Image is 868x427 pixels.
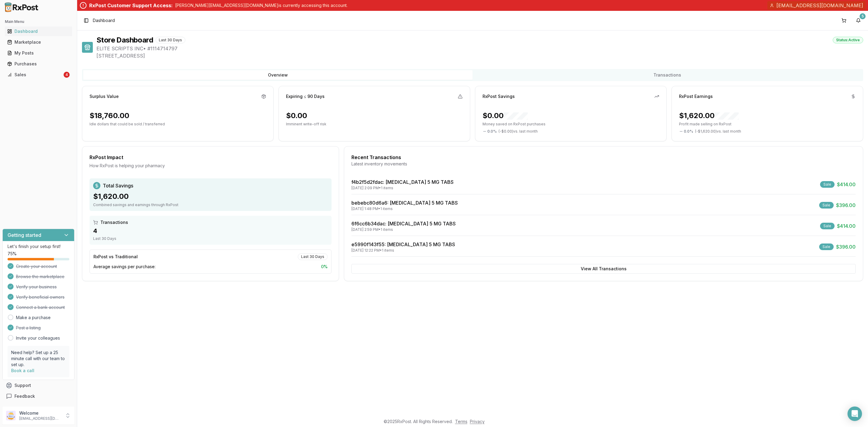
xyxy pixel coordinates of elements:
[483,111,528,121] div: $0.00
[16,315,51,321] a: Make a purchase
[819,243,834,250] div: Sale
[298,253,328,260] div: Last 30 Days
[470,419,485,424] a: Privacy
[64,72,70,78] div: 4
[820,223,835,229] div: Sale
[100,219,128,225] span: Transactions
[819,202,834,209] div: Sale
[5,58,72,69] a: Purchases
[14,393,35,399] span: Feedback
[837,222,856,230] span: $414.00
[19,410,61,416] p: Welcome
[93,264,156,270] span: Average savings per purchase:
[96,35,153,45] h1: Store Dashboard
[351,248,455,253] div: [DATE] 12:22 PM • 1 items
[90,154,332,161] div: RxPost Impact
[89,2,173,9] div: RxPost Customer Support Access:
[16,263,57,269] span: Create your account
[848,407,862,421] div: Open Intercom Messenger
[7,72,62,78] div: Sales
[5,69,72,80] a: Sales4
[836,243,856,250] span: $396.00
[351,264,856,274] button: View All Transactions
[833,37,863,43] div: Status: Active
[90,111,129,121] div: $18,760.00
[679,93,713,99] div: RxPost Earnings
[16,325,41,331] span: Post a listing
[16,294,64,300] span: Verify beneficial owners
[8,243,69,250] p: Let's finish your setup first!
[5,19,72,24] h2: Main Menu
[175,2,348,8] p: [PERSON_NAME][EMAIL_ADDRESS][DOMAIN_NAME] is currently accessing this account.
[83,70,473,80] button: Overview
[16,304,65,310] span: Connect a bank account
[860,13,866,19] div: 5
[2,37,74,47] button: Marketplace
[93,203,328,207] div: Combined savings and earnings through RxPost
[837,181,856,188] span: $414.00
[2,380,74,391] button: Support
[90,93,119,99] div: Surplus Value
[498,129,538,134] span: ( - $0.00 ) vs. last month
[820,181,835,188] div: Sale
[103,182,133,189] span: Total Savings
[351,241,455,247] a: e5990f143f55: [MEDICAL_DATA] 5 MG TABS
[5,48,72,58] a: My Posts
[11,350,66,368] p: Need help? Set up a 25 minute call with our team to set up.
[5,26,72,37] a: Dashboard
[2,2,41,12] img: RxPost Logo
[93,192,328,201] div: $1,620.00
[351,227,456,232] div: [DATE] 2:59 PM • 1 items
[156,37,185,43] div: Last 30 Days
[7,61,70,67] div: Purchases
[6,411,16,420] img: User avatar
[483,93,515,99] div: RxPost Savings
[473,70,862,80] button: Transactions
[351,200,458,206] a: bebebc80d6a6: [MEDICAL_DATA] 5 MG TABS
[11,368,34,373] a: Book a call
[351,179,454,185] a: f4b2f5d2fdac: [MEDICAL_DATA] 5 MG TABS
[351,154,856,161] div: Recent Transactions
[2,59,74,69] button: Purchases
[8,251,17,257] span: 75 %
[7,39,70,45] div: Marketplace
[286,93,325,99] div: Expiring ≤ 90 Days
[96,52,863,59] span: [STREET_ADDRESS]
[5,37,72,48] a: Marketplace
[93,254,138,260] div: RxPost vs Traditional
[351,221,456,227] a: 6f6cc6b34dac: [MEDICAL_DATA] 5 MG TABS
[7,28,70,34] div: Dashboard
[96,45,863,52] span: ELITE SCRIPTS INC • # 1114714797
[16,335,60,341] a: Invite your colleagues
[351,161,856,167] div: Latest inventory movements
[351,186,454,190] div: [DATE] 2:09 PM • 1 items
[836,202,856,209] span: $396.00
[2,391,74,402] button: Feedback
[776,2,863,9] span: [EMAIL_ADDRESS][DOMAIN_NAME]
[483,122,659,127] p: Money saved on RxPost purchases
[455,419,467,424] a: Terms
[2,27,74,36] button: Dashboard
[93,236,328,241] div: Last 30 Days
[90,122,266,127] p: Idle dollars that could be sold / transferred
[7,50,70,56] div: My Posts
[19,416,61,421] p: [EMAIL_ADDRESS][DOMAIN_NAME]
[684,129,693,134] span: 0.0 %
[351,206,458,211] div: [DATE] 1:48 PM • 1 items
[679,111,739,121] div: $1,620.00
[93,227,328,235] div: 4
[286,122,463,127] p: Imminent write-off risk
[93,17,115,24] span: Dashboard
[93,17,115,24] nav: breadcrumb
[679,122,856,127] p: Profit made selling on RxPost
[90,163,332,169] div: How RxPost is helping your pharmacy
[16,284,57,290] span: Verify your business
[286,111,307,121] div: $0.00
[16,274,64,280] span: Browse the marketplace
[695,129,741,134] span: ( - $1,620.00 ) vs. last month
[321,264,328,270] span: 0 %
[2,48,74,58] button: My Posts
[854,16,863,25] button: 5
[487,129,497,134] span: 0.0 %
[2,70,74,80] button: Sales4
